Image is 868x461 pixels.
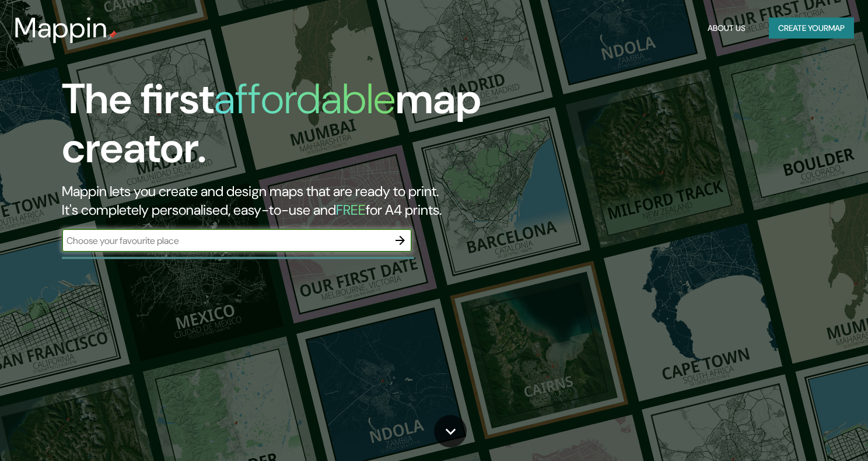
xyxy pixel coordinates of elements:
[703,18,750,39] button: About Us
[214,72,395,126] h1: affordable
[62,234,388,247] input: Choose your favourite place
[62,75,496,182] h1: The first map creator.
[108,30,117,40] img: mappin-pin
[62,182,496,219] h2: Mappin lets you create and design maps that are ready to print. It's completely personalised, eas...
[336,201,366,219] h5: FREE
[769,18,854,39] button: Create yourmap
[14,12,108,44] h3: Mappin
